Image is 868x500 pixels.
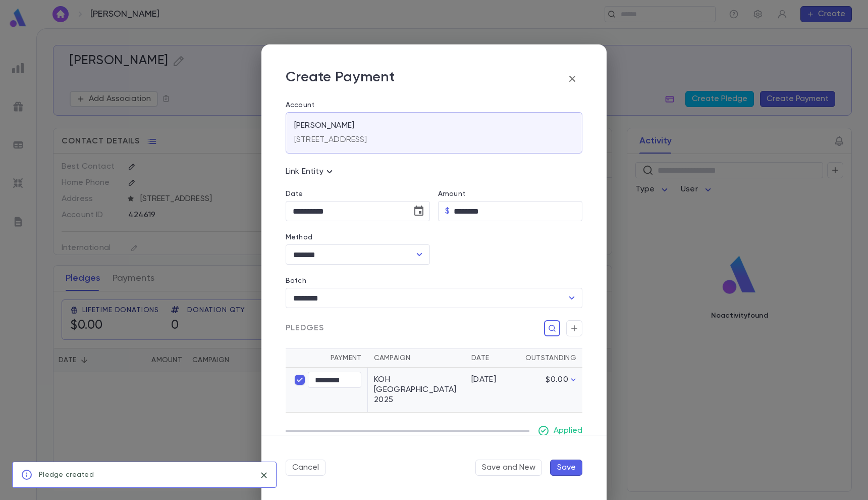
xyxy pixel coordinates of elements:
label: Batch [286,277,306,285]
th: Outstanding [516,349,582,368]
button: Cancel [286,460,325,476]
label: Account [286,101,582,109]
p: [PERSON_NAME] [294,121,354,131]
p: [STREET_ADDRESS] [294,135,367,145]
p: Link Entity [286,166,336,178]
span: Pledges [286,323,324,333]
button: Open [565,291,579,305]
label: Amount [438,190,465,198]
p: Create Payment [286,69,395,89]
button: Choose date, selected date is Jun 24, 2025 [409,201,429,221]
td: KOH [GEOGRAPHIC_DATA] 2025 [368,368,465,413]
div: [DATE] [471,375,510,385]
label: Method [286,233,312,241]
th: Payment [286,349,368,368]
button: close [256,467,272,483]
div: Pledge created [39,465,94,484]
button: Save [550,460,582,476]
th: Date [465,349,516,368]
button: Save and New [475,460,542,476]
label: Date [286,190,430,198]
button: Open [412,247,426,262]
p: Applied [554,426,582,436]
td: $0.00 [516,368,582,413]
p: $ [445,206,450,216]
th: Campaign [368,349,465,368]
